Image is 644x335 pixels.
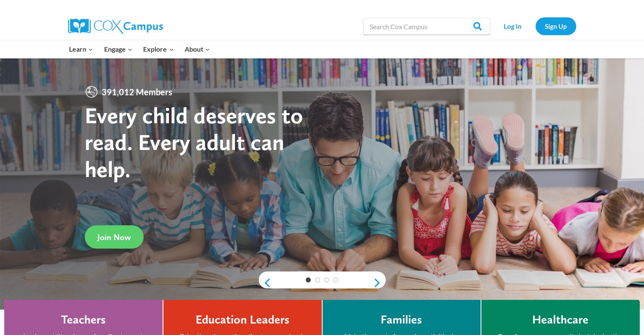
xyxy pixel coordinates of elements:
[495,17,531,35] a: Log In
[532,313,589,327] h4: Healthcare
[373,278,386,288] a: next
[143,44,174,55] span: Explore
[315,277,320,282] a: 2
[259,274,386,291] div: content slider buttons
[98,85,176,99] span: 391,012 Members
[68,19,163,34] img: Cox Campus
[64,40,216,58] nav: Primary Navigation
[185,44,210,55] span: About
[196,313,290,327] h4: Education Leaders
[363,18,490,35] input: Search Cox Campus
[333,277,338,282] a: 4
[85,102,303,183] strong: Every child deserves to read. Every adult can help.
[85,225,144,249] a: Join Now
[381,313,422,327] h4: Families
[259,278,271,288] a: previous
[97,232,131,242] span: Join Now
[104,44,133,55] span: Engage
[536,17,576,35] a: Sign Up
[61,313,106,327] h4: Teachers
[324,277,329,282] a: 3
[495,17,576,35] nav: Secondary Navigation
[306,277,311,282] a: 1
[69,44,93,55] span: Learn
